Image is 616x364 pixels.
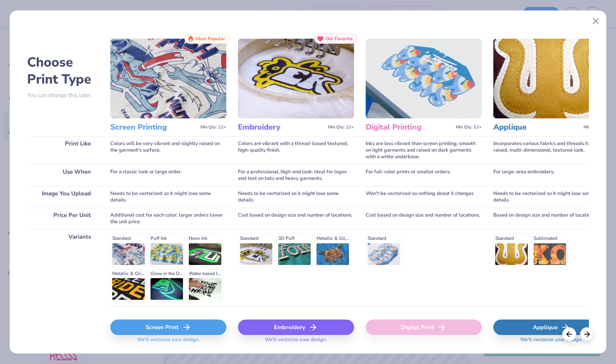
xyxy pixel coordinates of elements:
div: Needs to be vectorized so it might lose some details [238,186,354,208]
span: Min Qty: 12+ [456,125,482,130]
div: Cost based on design size and number of locations. [366,208,482,229]
div: For a classic look or large order. [110,164,226,186]
span: We'll vectorize your design. [134,337,202,348]
div: Cost based on design size and number of locations. [238,208,354,229]
span: Our Favorite [325,36,353,41]
span: We'll vectorize your design. [517,337,585,348]
div: Variants [27,229,99,306]
h3: Embroidery [238,122,325,132]
div: Based on design size and number of locations. [493,208,609,229]
h2: Choose Print Type [27,54,99,88]
span: Min Qty: 12+ [583,125,609,130]
div: Colors will be very vibrant and slightly raised on the garment's surface. [110,136,226,164]
img: Embroidery [238,39,354,118]
div: Applique [493,320,609,335]
div: Needs to be vectorized so it might lose some details [493,186,609,208]
div: For a professional, high-end look; ideal for logos and text on hats and heavy garments. [238,164,354,186]
img: Digital Printing [366,39,482,118]
div: Image You Upload [27,186,99,208]
div: Embroidery [238,320,354,335]
div: Price Per Unit [27,208,99,229]
h3: Digital Printing [366,122,453,132]
div: Won't be vectorized so nothing about it changes [366,186,482,208]
div: Incorporates various fabrics and threads for a raised, multi-dimensional, textured look. [493,136,609,164]
img: Screen Printing [110,39,226,118]
div: For large-area embroidery. [493,164,609,186]
h3: Screen Printing [110,122,197,132]
img: Applique [493,39,609,118]
div: Digital Print [366,320,482,335]
span: Min Qty: 12+ [328,125,354,130]
div: Inks are less vibrant than screen printing; smooth on light garments and raised on dark garments ... [366,136,482,164]
div: Print Like [27,136,99,164]
h3: Applique [493,122,580,132]
div: Colors are vibrant with a thread-based textured, high-quality finish. [238,136,354,164]
div: For full-color prints or smaller orders. [366,164,482,186]
div: Needs to be vectorized so it might lose some details [110,186,226,208]
div: Screen Print [110,320,226,335]
span: Most Popular [196,36,225,41]
p: You can change this later. [27,92,99,99]
div: Additional cost for each color; larger orders lower the unit price. [110,208,226,229]
div: Use When [27,164,99,186]
span: Min Qty: 12+ [200,125,226,130]
span: We'll vectorize your design. [262,337,330,348]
